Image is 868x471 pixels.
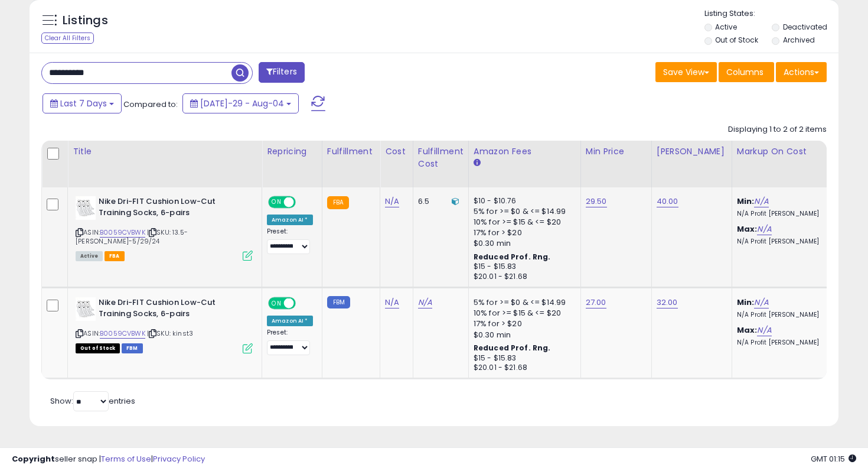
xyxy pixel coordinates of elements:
[715,22,737,32] label: Active
[105,251,125,261] span: FBA
[200,98,284,109] span: [DATE]-29 - Aug-04
[41,33,94,44] div: Clear All Filters
[122,343,143,353] span: FBM
[12,453,55,464] strong: Copyright
[76,196,96,220] img: 41mcsG7JH5L._SL40_.jpg
[43,93,122,113] button: Last 7 Days
[76,343,120,353] span: All listings that are currently out of stock and unavailable for purchase on Amazon
[12,454,205,465] div: seller snap | |
[474,353,572,363] div: $15 - $15.83
[474,297,572,308] div: 5% for >= $0 & <= $14.99
[474,196,572,206] div: $10 - $10.76
[586,297,606,308] a: 27.00
[99,297,242,322] b: Nike Dri-FIT Cushion Low-Cut Training Socks, 6-pairs
[737,324,758,336] b: Max:
[474,252,551,262] b: Reduced Prof. Rng.
[811,453,856,464] span: 2025-08-12 01:15 GMT
[327,296,350,308] small: FBM
[385,297,399,308] a: N/A
[783,22,827,32] label: Deactivated
[474,217,572,228] div: 10% for >= $15 & <= $20
[737,210,835,218] p: N/A Profit [PERSON_NAME]
[732,141,844,187] th: The percentage added to the cost of goods (COGS) that forms the calculator for Min & Max prices.
[474,206,572,217] div: 5% for >= $0 & <= $14.99
[737,339,835,347] p: N/A Profit [PERSON_NAME]
[101,453,151,464] a: Terms of Use
[737,297,755,308] b: Min:
[123,99,178,110] span: Compared to:
[737,145,839,158] div: Markup on Cost
[728,124,827,135] div: Displaying 1 to 2 of 2 items
[269,197,284,207] span: ON
[147,329,193,338] span: | SKU: kinst3
[76,251,103,261] span: All listings currently available for purchase on Amazon
[73,145,257,158] div: Title
[657,297,678,308] a: 32.00
[385,196,399,207] a: N/A
[99,196,242,221] b: Nike Dri-FIT Cushion Low-Cut Training Socks, 6-pairs
[474,308,572,319] div: 10% for >= $15 & <= $20
[267,316,313,326] div: Amazon AI *
[719,62,774,82] button: Columns
[63,12,108,29] h5: Listings
[737,311,835,319] p: N/A Profit [PERSON_NAME]
[657,196,678,207] a: 40.00
[76,297,253,352] div: ASIN:
[474,363,572,373] div: $20.01 - $21.68
[267,329,313,355] div: Preset:
[474,262,572,272] div: $15 - $15.83
[269,298,284,308] span: ON
[182,93,299,113] button: [DATE]-29 - Aug-04
[259,62,305,83] button: Filters
[754,196,768,207] a: N/A
[385,145,408,158] div: Cost
[776,62,827,82] button: Actions
[474,228,572,238] div: 17% for > $20
[418,196,459,207] div: 6.5
[294,197,313,207] span: OFF
[586,196,607,207] a: 29.50
[474,145,576,158] div: Amazon Fees
[76,196,253,259] div: ASIN:
[655,62,717,82] button: Save View
[586,145,647,158] div: Min Price
[726,66,763,78] span: Columns
[474,238,572,249] div: $0.30 min
[757,324,771,336] a: N/A
[715,35,758,45] label: Out of Stock
[100,228,145,238] a: B0059CVBWK
[76,297,96,321] img: 41mcsG7JH5L._SL40_.jpg
[418,297,432,308] a: N/A
[737,223,758,235] b: Max:
[757,223,771,235] a: N/A
[100,329,145,339] a: B0059CVBWK
[754,297,768,308] a: N/A
[474,343,551,353] b: Reduced Prof. Rng.
[474,158,481,168] small: Amazon Fees.
[267,228,313,254] div: Preset:
[657,145,727,158] div: [PERSON_NAME]
[267,215,313,225] div: Amazon AI *
[153,453,205,464] a: Privacy Policy
[60,98,107,109] span: Last 7 Days
[737,196,755,207] b: Min:
[294,298,313,308] span: OFF
[737,238,835,246] p: N/A Profit [PERSON_NAME]
[474,272,572,282] div: $20.01 - $21.68
[76,228,188,245] span: | SKU: 13.5-[PERSON_NAME]-5/29/24
[327,145,375,158] div: Fulfillment
[783,35,815,45] label: Archived
[418,145,464,170] div: Fulfillment Cost
[474,330,572,340] div: $0.30 min
[474,319,572,329] div: 17% for > $20
[50,395,135,407] span: Show: entries
[704,8,839,20] p: Listing States:
[327,196,349,209] small: FBA
[267,145,317,158] div: Repricing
